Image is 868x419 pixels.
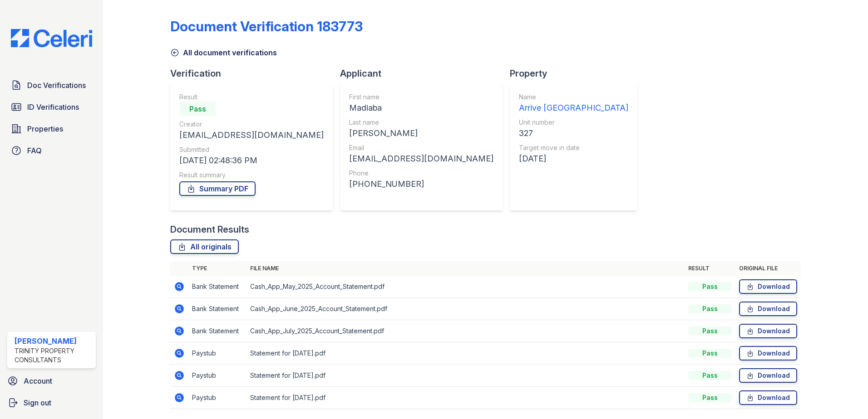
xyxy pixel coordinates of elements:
span: Properties [27,123,63,134]
td: Cash_App_June_2025_Account_Statement.pdf [247,298,685,320]
td: Cash_App_July_2025_Account_Statement.pdf [247,320,685,342]
span: FAQ [27,145,42,156]
img: CE_Logo_Blue-a8612792a0a2168367f1c8372b55b34899dd931a85d93a1a3d3e32e68fde9ad4.png [4,29,99,47]
div: Pass [688,349,732,358]
a: All originals [170,239,239,254]
a: FAQ [7,141,96,160]
td: Paystub [188,387,247,409]
td: Bank Statement [188,276,247,298]
div: Last name [349,118,493,127]
div: [DATE] 02:48:36 PM [179,154,324,167]
div: Result summary [179,171,324,180]
a: Name Arrive [GEOGRAPHIC_DATA] [519,93,628,114]
td: Statement for [DATE].pdf [247,342,685,365]
td: Statement for [DATE].pdf [247,365,685,387]
div: [EMAIL_ADDRESS][DOMAIN_NAME] [349,152,493,165]
div: Pass [688,326,732,336]
a: Properties [7,120,96,138]
a: Sign out [4,394,99,412]
div: Phone [349,169,493,178]
div: [DATE] [519,152,628,165]
div: Pass [688,282,732,291]
div: Result [179,93,324,102]
div: [EMAIL_ADDRESS][DOMAIN_NAME] [179,129,324,141]
span: ID Verifications [27,102,79,112]
div: Document Results [170,223,249,236]
a: All document verifications [170,47,277,58]
div: Arrive [GEOGRAPHIC_DATA] [519,102,628,114]
div: Verification [170,67,340,80]
th: Original file [735,261,801,276]
div: Property [510,67,645,80]
div: Pass [688,393,732,402]
a: Download [739,302,797,316]
div: Pass [688,304,732,313]
td: Paystub [188,342,247,365]
a: Download [739,390,797,405]
td: Statement for [DATE].pdf [247,387,685,409]
a: Account [4,372,99,390]
a: ID Verifications [7,98,96,116]
a: Download [739,346,797,361]
div: [PHONE_NUMBER] [349,178,493,190]
div: First name [349,93,493,102]
a: Download [739,324,797,338]
span: Account [24,375,52,386]
td: Bank Statement [188,320,247,342]
a: Summary PDF [179,181,256,196]
a: Doc Verifications [7,76,96,94]
th: Result [685,261,735,276]
div: Unit number [519,118,628,127]
div: Document Verification 183773 [170,18,363,34]
div: Name [519,93,628,102]
a: Download [739,279,797,294]
td: Paystub [188,365,247,387]
td: Cash_App_May_2025_Account_Statement.pdf [247,276,685,298]
div: Submitted [179,145,324,154]
div: Email [349,143,493,152]
div: 327 [519,127,628,140]
span: Doc Verifications [27,80,86,91]
div: Applicant [340,67,510,80]
div: [PERSON_NAME] [349,127,493,140]
a: Download [739,368,797,383]
div: [PERSON_NAME] [15,336,92,346]
span: Sign out [24,397,51,408]
th: File name [247,261,685,276]
td: Bank Statement [188,298,247,320]
div: Target move in date [519,143,628,152]
div: Trinity Property Consultants [15,346,92,365]
th: Type [188,261,247,276]
div: Creator [179,120,324,129]
div: Pass [179,102,216,116]
div: Madiaba [349,102,493,114]
div: Pass [688,371,732,380]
